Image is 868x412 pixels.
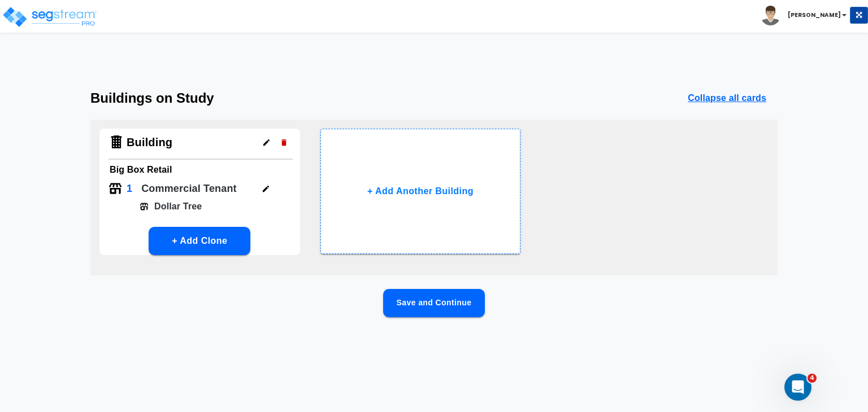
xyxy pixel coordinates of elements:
[808,374,817,383] span: 4
[127,181,132,196] p: 1
[127,135,172,150] h4: Building
[383,289,485,317] button: Save and Continue
[2,6,98,28] img: logo_pro_r.png
[788,11,841,19] b: [PERSON_NAME]
[784,374,811,401] iframe: Intercom live chat
[108,182,122,195] img: Tenant Icon
[761,6,780,25] img: avatar.png
[149,200,202,213] p: Dollar Tree
[688,91,766,105] p: Collapse all cards
[90,90,214,106] h3: Buildings on Study
[141,181,237,196] p: Commercial Tenant
[149,227,250,255] button: + Add Clone
[108,134,124,150] img: Building Icon
[320,129,521,254] button: + Add Another Building
[110,162,290,178] h6: Big Box Retail
[140,202,149,211] img: Tenant Icon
